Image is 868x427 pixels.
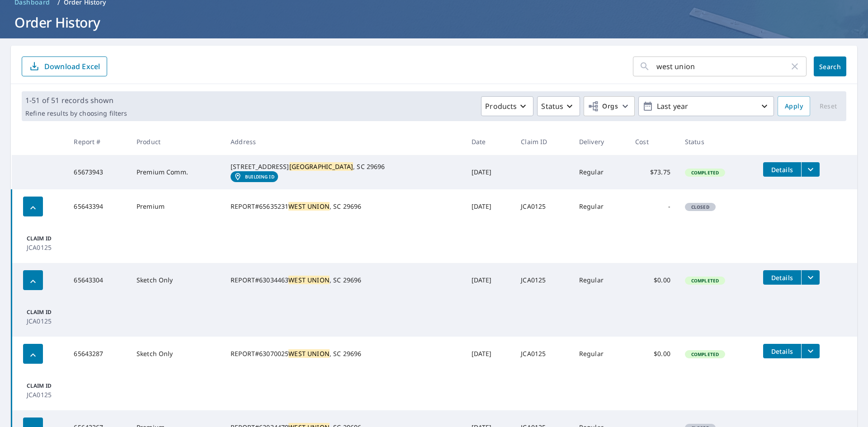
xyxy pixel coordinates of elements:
[686,351,724,357] span: Completed
[27,390,77,399] p: JCA0125
[485,101,517,112] p: Products
[686,204,715,210] span: Closed
[537,96,580,116] button: Status
[628,189,678,224] td: -
[231,171,278,182] a: Building ID
[25,95,127,106] p: 1-51 of 51 records shown
[541,101,563,112] p: Status
[514,263,572,297] td: JCA0125
[686,169,724,176] span: Completed
[763,270,801,285] button: detailsBtn-65643304
[25,109,127,117] p: Refine results by choosing filters
[514,337,572,371] td: JCA0125
[464,155,514,189] td: [DATE]
[628,337,678,371] td: $0.00
[44,61,100,71] p: Download Excel
[628,155,678,189] td: $73.75
[129,189,223,224] td: Premium
[801,162,820,177] button: filesDropdownBtn-65673943
[584,96,635,116] button: Orgs
[288,349,330,358] mark: WEST UNION
[763,162,801,177] button: detailsBtn-65673943
[778,96,810,116] button: Apply
[572,128,628,155] th: Delivery
[821,62,839,71] span: Search
[27,316,77,326] p: JCA0125
[769,273,796,282] span: Details
[129,263,223,297] td: Sketch Only
[288,202,330,211] mark: WEST UNION
[481,96,533,116] button: Products
[628,128,678,155] th: Cost
[572,263,628,297] td: Regular
[628,263,678,297] td: $0.00
[22,56,107,76] button: Download Excel
[514,128,572,155] th: Claim ID
[129,155,223,189] td: Premium Comm.
[588,101,618,112] span: Orgs
[231,162,457,171] div: [STREET_ADDRESS] , SC 29696
[231,349,457,358] div: REPORT#63070025 , SC 29696
[656,54,789,79] input: Address, Report #, Claim ID, etc.
[245,174,274,179] em: Building ID
[231,276,457,285] div: REPORT#63034463 , SC 29696
[464,263,514,297] td: [DATE]
[769,165,796,174] span: Details
[223,128,464,155] th: Address
[129,337,223,371] td: Sketch Only
[785,101,803,112] span: Apply
[129,128,223,155] th: Product
[27,235,77,243] p: Claim ID
[231,202,457,211] div: REPORT#65635231 , SC 29696
[464,337,514,371] td: [DATE]
[66,155,129,189] td: 65673943
[66,189,129,224] td: 65643394
[464,189,514,224] td: [DATE]
[763,344,801,358] button: detailsBtn-65643287
[11,13,857,32] h1: Order History
[801,270,820,285] button: filesDropdownBtn-65643304
[769,347,796,356] span: Details
[814,56,846,76] button: Search
[288,276,330,284] mark: WEST UNION
[289,162,354,171] mark: [GEOGRAPHIC_DATA]
[801,344,820,358] button: filesDropdownBtn-65643287
[27,243,77,252] p: JCA0125
[653,99,759,114] p: Last year
[638,96,774,116] button: Last year
[66,263,129,297] td: 65643304
[678,128,756,155] th: Status
[572,155,628,189] td: Regular
[514,189,572,224] td: JCA0125
[27,308,77,316] p: Claim ID
[686,277,724,284] span: Completed
[572,337,628,371] td: Regular
[572,189,628,224] td: Regular
[27,382,77,390] p: Claim ID
[464,128,514,155] th: Date
[66,337,129,371] td: 65643287
[66,128,129,155] th: Report #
